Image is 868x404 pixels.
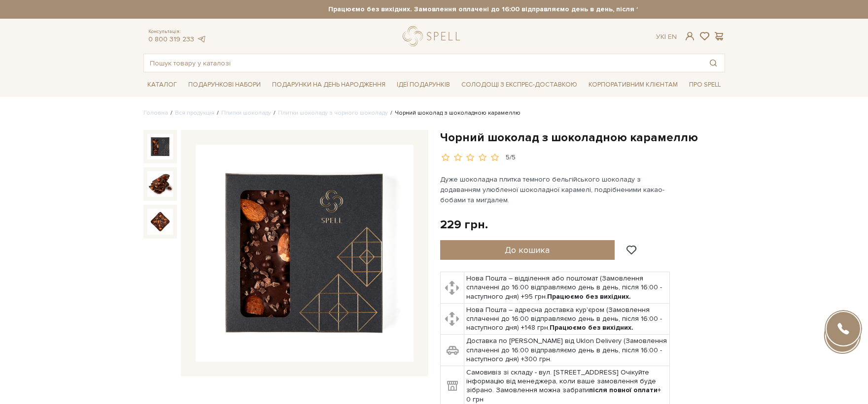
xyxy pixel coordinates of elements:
[175,109,214,117] a: Вся продукція
[148,29,207,35] span: Консультація:
[505,245,550,255] span: До кошика
[440,174,671,205] p: Дуже шоколадна плитка темного бельгійського шоколаду з додаванням улюбленої шоколадної карамелі, ...
[197,35,207,43] a: telegram
[143,77,181,93] span: Каталог
[668,32,677,41] a: En
[388,109,521,118] li: Чорний шоколад з шоколадною карамеллю
[550,323,633,332] b: Працюємо без вихідних.
[403,26,464,46] a: logo
[148,35,194,43] a: 0 800 319 233
[393,77,454,93] span: Ідеї подарунків
[196,145,414,362] img: Чорний шоколад з шоколадною карамеллю
[278,109,388,117] a: Плитки шоколаду з чорного шоколаду
[464,335,669,366] td: Доставка по [PERSON_NAME] від Uklon Delivery (Замовлення сплаченні до 16:00 відправляємо день в д...
[440,217,488,232] div: 229 грн.
[147,209,173,234] img: Чорний шоколад з шоколадною карамеллю
[440,130,725,145] h1: Чорний шоколад з шоколадною карамеллю
[464,272,669,304] td: Нова Пошта – відділення або поштомат (Замовлення сплаченні до 16:00 відправляємо день в день, піс...
[184,77,265,93] span: Подарункові набори
[506,153,516,162] div: 5/5
[143,109,168,117] a: Головна
[702,54,725,72] button: Пошук товару у каталозі
[221,109,271,117] a: Плитки шоколаду
[440,240,615,260] button: До кошика
[144,54,702,72] input: Пошук товару у каталозі
[664,32,666,41] span: |
[656,32,677,41] div: Ук
[585,76,682,93] a: Корпоративним клієнтам
[147,171,173,197] img: Чорний шоколад з шоколадною карамеллю
[464,303,669,335] td: Нова Пошта – адресна доставка кур'єром (Замовлення сплаченні до 16:00 відправляємо день в день, п...
[685,77,725,93] span: Про Spell
[547,292,631,301] b: Працюємо без вихідних.
[268,77,389,93] span: Подарунки на День народження
[589,386,658,394] b: після повної оплати
[457,76,581,93] a: Солодощі з експрес-доставкою
[231,5,812,14] strong: Працюємо без вихідних. Замовлення оплачені до 16:00 відправляємо день в день, після 16:00 - насту...
[147,134,173,159] img: Чорний шоколад з шоколадною карамеллю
